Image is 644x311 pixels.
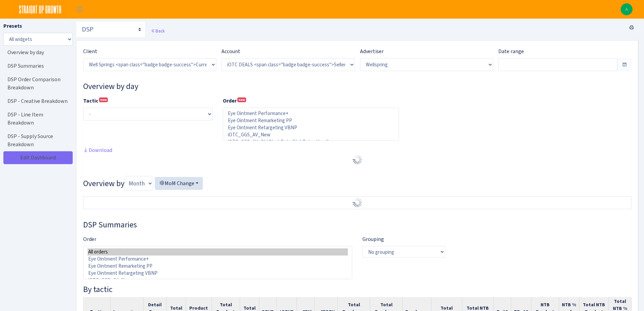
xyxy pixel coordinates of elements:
[221,47,240,55] label: Account
[88,277,348,284] option: iOTC_GGS_AV_New
[83,97,98,104] b: Tactic
[227,117,395,124] option: Eye Ointment Remarketing PP
[227,138,395,146] option: iOTC_GGS_AV_Old Start Date (Not Being Used)
[360,47,384,55] label: Advertiser
[83,285,631,294] h4: By tactic
[3,22,22,30] label: Presets
[3,130,71,151] a: DSP - Supply Source Breakdown
[88,270,348,277] option: Eye Ointment Retargeting VBNP
[83,147,112,154] a: Download
[223,97,237,104] b: Order
[83,176,631,191] h3: Overview by
[621,3,633,15] a: A
[227,110,395,117] option: Eye Ointment Performance+
[71,4,88,15] button: Toggle navigation
[3,108,71,130] a: DSP - Line Item Breakdown
[621,3,633,15] img: Ariel Kondov
[83,47,97,55] label: Client
[88,263,348,270] option: Eye Ointment Remarketing PP
[151,28,165,34] a: Back
[360,58,493,71] select: )
[83,235,96,243] label: Order
[83,82,631,91] h3: Widget #10
[352,197,363,208] img: Preloader
[352,154,363,165] img: Preloader
[83,220,631,230] h3: Widget #37
[3,73,71,94] a: DSP Order Comparison Breakdown
[227,124,395,131] option: Eye Ointment Retargeting VBNP
[88,256,348,263] option: Eye Ointment Performance+
[3,59,71,73] a: DSP Summaries
[155,177,203,190] button: MoM Change
[99,97,108,102] sup: new
[3,94,71,108] a: DSP - Creative Breakdown
[88,248,348,256] option: All orders
[237,97,246,102] sup: new
[227,131,395,138] option: iOTC_GGS_AV_New
[221,58,355,71] select: )
[498,47,524,55] label: Date range
[362,235,384,243] label: Grouping
[3,46,71,59] a: Overview by day
[3,151,73,164] a: Edit Dashboard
